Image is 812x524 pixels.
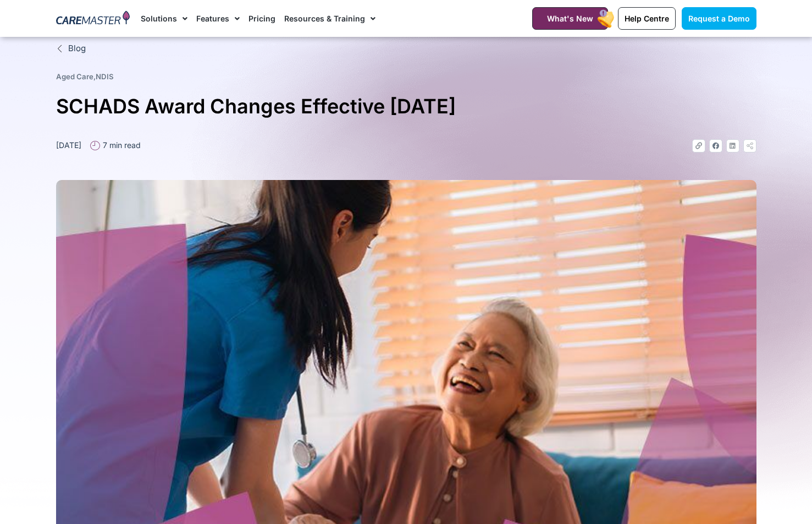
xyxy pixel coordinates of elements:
a: What's New [532,7,608,30]
a: Request a Demo [682,7,756,30]
h1: SCHADS Award Changes Effective [DATE] [56,90,756,123]
span: What's New [547,14,593,23]
a: Help Centre [618,7,676,30]
span: Help Centre [625,14,669,23]
img: CareMaster Logo [56,10,130,27]
span: Blog [65,42,86,55]
a: NDIS [96,72,114,81]
span: 7 min read [100,139,141,151]
span: , [56,72,114,81]
time: [DATE] [56,140,81,150]
a: Blog [56,42,756,55]
span: Request a Demo [688,14,750,23]
a: Aged Care [56,72,93,81]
